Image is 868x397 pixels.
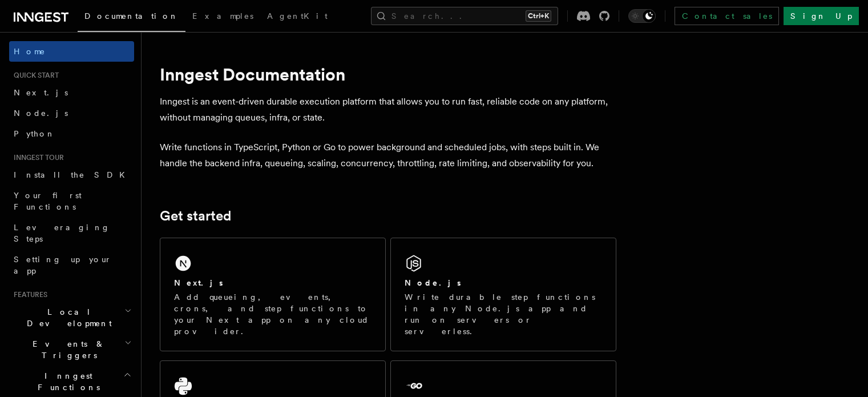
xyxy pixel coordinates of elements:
[84,11,179,21] span: Documentation
[675,7,779,25] a: Contact sales
[160,64,616,85] h1: Inngest Documentation
[260,3,334,31] a: AgentKit
[526,10,551,22] kbd: Ctrl+K
[9,249,134,281] a: Setting up your app
[405,291,602,337] p: Write durable step functions in any Node.js app and run on servers or serverless.
[9,338,124,361] span: Events & Triggers
[9,123,134,144] a: Python
[9,306,124,329] span: Local Development
[9,41,134,62] a: Home
[267,11,328,21] span: AgentKit
[14,170,132,179] span: Install the SDK
[192,11,253,21] span: Examples
[784,7,859,25] a: Sign Up
[160,94,616,126] p: Inngest is an event-driven durable execution platform that allows you to run fast, reliable code ...
[405,277,461,288] h2: Node.js
[628,9,656,23] button: Toggle dark mode
[14,191,82,211] span: Your first Functions
[390,238,616,351] a: Node.jsWrite durable step functions in any Node.js app and run on servers or serverless.
[9,334,134,366] button: Events & Triggers
[9,82,134,103] a: Next.js
[9,165,134,185] a: Install the SDK
[160,139,616,171] p: Write functions in TypeScript, Python or Go to power background and scheduled jobs, with steps bu...
[174,291,372,337] p: Add queueing, events, crons, and step functions to your Next app on any cloud provider.
[14,255,112,275] span: Setting up your app
[9,302,134,334] button: Local Development
[9,217,134,249] a: Leveraging Steps
[9,103,134,123] a: Node.js
[14,88,68,97] span: Next.js
[14,129,55,138] span: Python
[78,3,185,32] a: Documentation
[174,277,223,288] h2: Next.js
[185,3,260,31] a: Examples
[9,153,64,162] span: Inngest tour
[9,185,134,217] a: Your first Functions
[14,46,46,57] span: Home
[14,223,110,243] span: Leveraging Steps
[9,370,123,393] span: Inngest Functions
[160,238,386,351] a: Next.jsAdd queueing, events, crons, and step functions to your Next app on any cloud provider.
[9,71,59,80] span: Quick start
[9,290,47,299] span: Features
[160,208,231,224] a: Get started
[371,7,558,25] button: Search...Ctrl+K
[14,109,68,118] span: Node.js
